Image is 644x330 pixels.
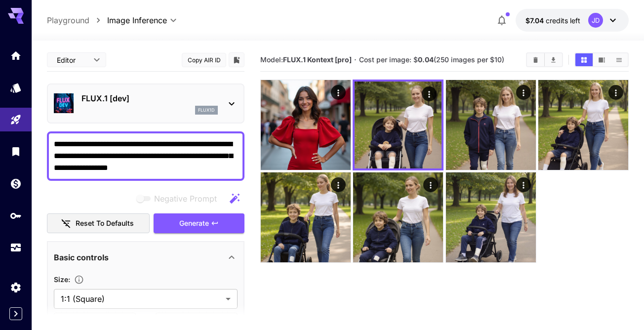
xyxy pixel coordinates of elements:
button: Show images in video view [593,53,610,66]
button: Clear Images [527,53,544,66]
span: Negative Prompt [154,193,217,205]
div: Basic controls [54,246,238,269]
div: API Keys [10,209,22,222]
button: $7.041JD [516,9,629,32]
button: Generate [154,213,244,234]
span: Generate [179,217,209,230]
span: Model: [260,55,352,64]
span: Size : [54,275,70,284]
span: Cost per image: $ (250 images per $10) [359,55,504,64]
p: flux1d [198,107,215,114]
div: Actions [516,85,531,100]
div: Actions [608,85,623,100]
button: Copy AIR ID [182,53,226,67]
div: Playground [10,114,22,126]
div: Library [10,145,22,158]
div: Actions [422,86,437,101]
button: Add to library [232,54,241,66]
div: Show images in grid viewShow images in video viewShow images in list view [574,52,629,67]
div: Actions [423,177,438,192]
img: 9k= [261,80,351,170]
button: Download All [545,53,562,66]
div: Clear ImagesDownload All [526,52,563,67]
div: $7.041 [525,15,580,26]
button: Show images in grid view [575,53,593,66]
span: Image Inference [107,14,167,26]
div: JD [588,13,603,28]
div: Models [10,82,22,94]
div: FLUX.1 [dev]flux1d [54,88,238,119]
img: 9k= [446,80,536,170]
button: Adjust the dimensions of the generated image by specifying its width and height in pixels, or sel... [70,275,88,285]
p: FLUX.1 [dev] [81,92,218,104]
div: Actions [516,177,531,192]
img: 2Q== [353,172,443,262]
div: Usage [10,242,22,254]
div: Actions [331,177,346,192]
button: Show images in list view [610,53,628,66]
button: Expand sidebar [9,307,22,320]
b: FLUX.1 Kontext [pro] [283,55,352,64]
div: Home [10,49,22,62]
p: · [354,54,357,66]
img: 9k= [538,80,628,170]
a: Playground [47,14,89,26]
span: credits left [546,16,580,25]
button: Reset to defaults [47,213,150,234]
div: Settings [10,281,22,293]
img: 2Q== [261,172,351,262]
b: 0.04 [418,55,434,64]
span: 1:1 (Square) [61,293,222,305]
span: Negative prompts are not compatible with the selected model. [134,192,225,205]
div: Wallet [10,177,22,190]
span: $7.04 [525,16,546,25]
span: Editor [57,55,87,65]
p: Basic controls [54,251,109,263]
nav: breadcrumb [47,14,107,26]
img: 2Q== [355,82,442,168]
img: 9k= [446,172,536,262]
div: Actions [331,85,346,100]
